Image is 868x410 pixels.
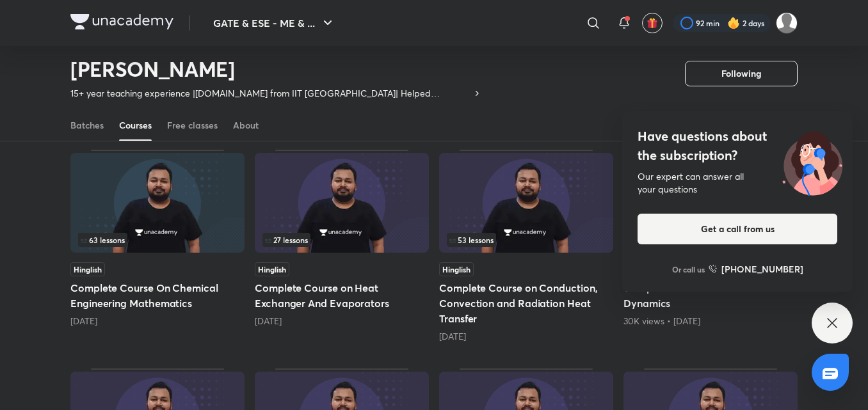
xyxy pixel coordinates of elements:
[70,110,104,141] a: Batches
[70,119,104,132] div: Batches
[647,17,658,29] img: avatar
[255,280,429,311] h5: Complete Course on Heat Exchanger And Evaporators
[70,14,173,33] a: Company Logo
[255,150,429,343] div: Complete Course on Heat Exchanger And Evaporators
[638,170,837,196] div: Our expert can answer all your questions
[255,262,289,276] span: Hinglish
[772,127,853,196] img: ttu_illustration_new.svg
[119,110,152,141] a: Courses
[262,233,421,247] div: left
[727,17,740,29] img: streak
[642,13,663,33] button: avatar
[776,12,798,34] img: pradhap B
[439,262,474,276] span: Hinglish
[439,150,613,343] div: Complete Course on Conduction, Convection and Radiation Heat Transfer
[70,315,245,327] div: 9 months ago
[447,233,606,247] div: left
[638,127,837,165] h4: Have questions about the subscription?
[623,315,798,327] div: 30K views • 1 year ago
[70,14,173,29] img: Company Logo
[447,233,606,247] div: infosection
[78,233,237,247] div: left
[262,233,421,247] div: infosection
[70,280,245,311] h5: Complete Course On Chemical Engineering Mathematics
[70,262,105,276] span: Hinglish
[439,330,613,343] div: 1 year ago
[721,67,761,80] span: Following
[672,264,705,275] p: Or call us
[167,119,218,132] div: Free classes
[721,262,803,276] h6: [PHONE_NUMBER]
[685,61,798,86] button: Following
[167,110,218,141] a: Free classes
[233,119,259,132] div: About
[78,233,237,247] div: infosection
[638,214,837,244] button: Get a call from us
[623,280,798,311] h5: Complete Course on Process Dynamics
[81,236,125,244] span: 63 lessons
[233,110,259,141] a: About
[205,10,343,36] button: GATE & ESE - ME & ...
[439,280,613,326] h5: Complete Course on Conduction, Convection and Radiation Heat Transfer
[709,262,803,276] a: [PHONE_NUMBER]
[255,153,429,253] img: Thumbnail
[449,236,494,244] span: 53 lessons
[70,56,482,82] h2: [PERSON_NAME]
[119,119,152,132] div: Courses
[265,236,308,244] span: 27 lessons
[255,315,429,327] div: 10 months ago
[78,233,237,247] div: infocontainer
[439,153,613,253] img: Thumbnail
[70,150,245,343] div: Complete Course On Chemical Engineering Mathematics
[70,153,245,253] img: Thumbnail
[70,87,472,100] p: 15+ year teaching experience |[DOMAIN_NAME] from IIT [GEOGRAPHIC_DATA]| Helped thousands of stude...
[262,233,421,247] div: infocontainer
[447,233,606,247] div: infocontainer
